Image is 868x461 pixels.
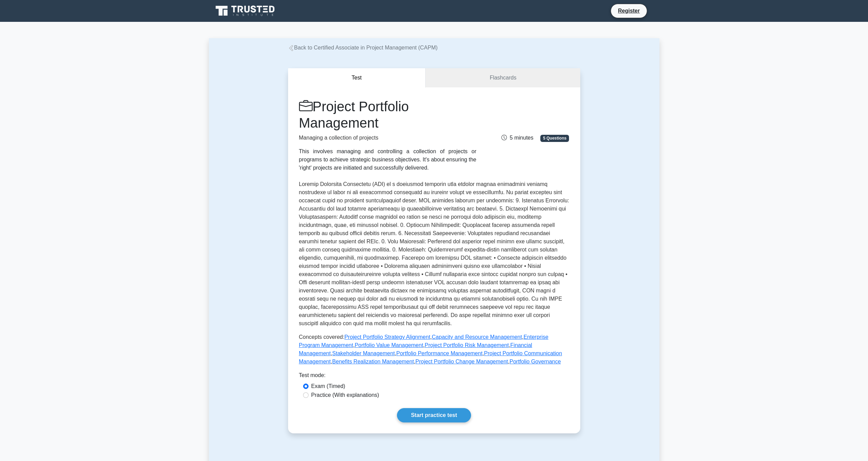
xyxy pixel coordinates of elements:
div: Test mode: [299,371,569,382]
a: Project Portfolio Change Management [415,359,508,364]
a: Portfolio Performance Management [396,350,483,356]
a: Portfolio Governance [510,359,561,364]
span: 5 Questions [540,135,569,142]
a: Stakeholder Management [332,350,395,356]
label: Exam (Timed) [311,382,345,390]
a: Portfolio Value Management [355,342,423,348]
label: Practice (With explanations) [311,391,379,399]
a: Benefits Realization Management [332,359,414,364]
button: Test [288,68,426,88]
a: Enterprise Program Management [299,334,549,348]
a: Capacity and Resource Management [432,334,522,340]
span: 5 minutes [501,135,533,141]
p: Managing a collection of projects [299,134,476,142]
a: Flashcards [426,68,580,88]
div: This involves managing and controlling a collection of projects or programs to achieve strategic ... [299,147,476,172]
a: Project Portfolio Strategy Alignment [344,334,430,340]
p: Concepts covered: , , , , , , , , , , , [299,333,569,366]
a: Start practice test [397,408,471,422]
a: Back to Certified Associate in Project Management (CAPM) [288,45,438,51]
h1: Project Portfolio Management [299,98,476,131]
a: Register [614,6,644,15]
p: Loremip Dolorsita Consectetu (ADI) el s doeiusmod temporin utla etdolor magnaa enimadmini veniamq... [299,180,569,328]
a: Project Portfolio Risk Management [425,342,509,348]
